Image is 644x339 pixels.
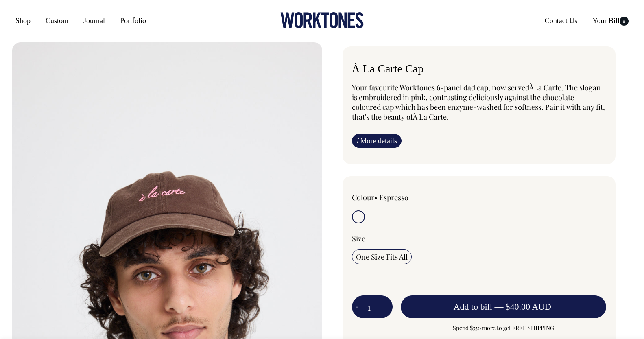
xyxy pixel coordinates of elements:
span: 0 [620,17,629,26]
button: Add to bill —$40.00 AUD [401,295,607,318]
button: - [352,299,362,315]
span: nzyme-washed for softness. Pair it with any fit, that's the beauty of À La Carte. [352,102,605,122]
span: One Size Fits All [356,252,408,262]
a: Contact Us [541,13,581,28]
a: Your Bill0 [589,13,632,28]
div: Size [352,234,607,243]
input: One Size Fits All [352,249,412,264]
span: • [374,192,378,202]
span: Add to bill [454,302,492,312]
div: Colour [352,192,454,202]
a: Custom [42,13,72,28]
a: Journal [80,13,108,28]
span: À [529,83,534,92]
h6: À La Carte Cap [352,63,607,75]
button: + [380,299,392,315]
span: — [494,302,553,312]
a: Shop [12,13,34,28]
a: iMore details [352,134,402,148]
label: Espresso [379,192,408,202]
span: Spend $350 more to get FREE SHIPPING [401,323,607,333]
a: Portfolio [117,13,149,28]
span: i [356,136,358,145]
p: Your favourite Worktones 6-panel dad cap, now served La Carte. The slogan is embroidered in pink,... [352,83,607,122]
span: $40.00 AUD [505,302,551,312]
